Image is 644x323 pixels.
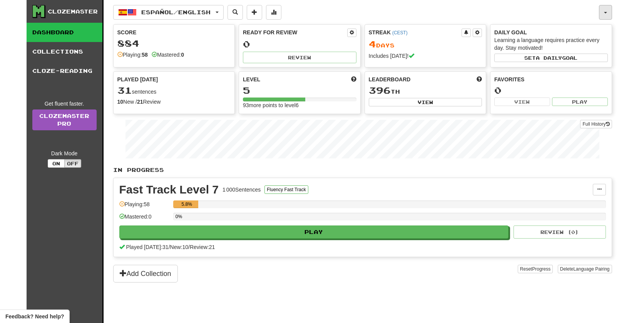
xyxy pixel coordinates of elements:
div: 0 [494,86,608,95]
span: This week in points, UTC [477,76,482,83]
button: On [48,159,65,168]
div: Mastered: [152,51,184,59]
div: 5.8% [176,200,198,208]
div: 1 000 Sentences [222,186,261,193]
span: Level [243,76,260,83]
div: Playing: 58 [119,200,169,213]
button: Off [64,159,81,168]
div: 5 [243,86,356,95]
span: / [169,244,170,250]
button: Add Collection [113,265,178,283]
button: Español/English [113,5,224,20]
div: sentences [117,86,231,96]
span: a daily [536,55,562,61]
a: Cloze-Reading [27,61,102,81]
button: DeleteLanguage Pairing [558,265,612,273]
span: Review: 21 [190,244,215,250]
div: Includes [DATE]! [369,52,482,60]
button: Fluency Fast Track [264,185,308,194]
span: Played [DATE] [117,76,158,83]
span: Progress [532,266,550,272]
span: Played [DATE]: 31 [126,244,168,250]
div: Dark Mode [32,150,97,157]
strong: 10 [117,99,124,105]
span: 31 [117,85,132,96]
button: Add sentence to collection [247,5,262,20]
a: ClozemasterPro [32,109,97,130]
div: Fast Track Level 7 [119,184,219,195]
div: Get fluent faster. [32,100,97,108]
div: Favorites [494,76,608,83]
button: View [369,98,482,106]
button: Review (0) [514,225,606,239]
button: ResetProgress [518,265,553,273]
span: Language Pairing [573,266,609,272]
div: Ready for Review [243,29,347,36]
strong: 21 [137,99,143,105]
p: In Progress [113,166,612,174]
div: Clozemaster [48,8,98,15]
button: Review [243,52,356,63]
button: Seta dailygoal [494,54,608,62]
span: Español / English [141,9,211,15]
div: New / Review [117,98,231,106]
span: 396 [369,85,391,96]
a: Dashboard [27,23,102,42]
button: More stats [266,5,281,20]
a: (CEST) [392,30,408,35]
span: 4 [369,39,376,49]
a: Collections [27,42,102,61]
div: 884 [117,39,231,48]
button: Search sentences [227,5,243,20]
div: Score [117,29,231,36]
span: Open feedback widget [5,313,64,320]
div: th [369,86,482,96]
button: Full History [580,120,612,128]
div: 0 [243,39,356,49]
div: Streak [369,29,462,36]
strong: 58 [142,52,148,58]
div: Mastered: 0 [119,213,169,225]
div: Learning a language requires practice every day. Stay motivated! [494,36,608,52]
button: Play [552,98,608,106]
div: 93 more points to level 6 [243,101,356,109]
span: / [188,244,190,250]
div: Day s [369,39,482,49]
div: Daily Goal [494,29,608,36]
button: Play [119,225,509,239]
span: New: 10 [170,244,188,250]
span: Leaderboard [369,76,411,83]
div: Playing: [117,51,148,59]
button: View [494,98,550,106]
strong: 0 [181,52,184,58]
span: Score more points to level up [351,76,356,83]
